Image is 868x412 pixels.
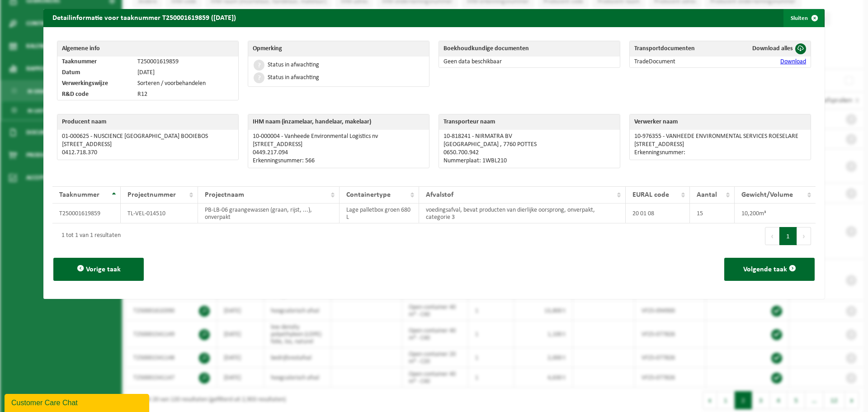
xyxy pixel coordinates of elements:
[127,191,176,199] span: Projectnummer
[439,114,620,130] th: Transporteur naam
[765,227,779,245] button: Previous
[133,78,238,89] td: Sorteren / voorbehandelen
[133,57,238,67] td: T250001619859
[690,204,735,223] td: 15
[57,78,133,89] td: Verwerkingswijze
[797,227,811,245] button: Next
[253,141,425,148] p: [STREET_ADDRESS]
[253,157,425,165] p: Erkenningsnummer: 566
[443,157,615,165] p: Nummerplaat: 1WBL210
[5,392,151,412] iframe: chat widget
[743,266,787,273] span: Volgende taak
[419,204,626,223] td: voedingsafval, bevat producten van dierlijke oorsprong, onverpakt, categorie 3
[752,45,793,52] span: Download alles
[253,149,425,156] p: 0449.217.094
[634,133,806,140] p: 10-976355 - VANHEEDE ENVIRONMENTAL SERVICES ROESELARE
[443,133,615,140] p: 10-818241 - NIRMATRA BV
[198,204,340,223] td: PB-LB-06 graangewassen (graan, rijst, ...), onverpakt
[253,133,425,140] p: 10-000004 - Vanheede Environmental Logistics nv
[626,204,689,223] td: 20 01 08
[735,204,816,223] td: 10,200m³
[53,258,144,281] button: Vorige taak
[724,258,815,281] button: Volgende taak
[133,89,238,100] td: R12
[340,204,419,223] td: Lage palletbox groen 680 L
[121,204,198,223] td: TL-VEL-014510
[630,57,725,67] td: TradeDocument
[133,67,238,78] td: [DATE]
[630,114,811,130] th: Verwerker naam
[439,41,620,57] th: Boekhoudkundige documenten
[57,57,133,67] td: Taaknummer
[632,191,669,199] span: EURAL code
[248,41,429,57] th: Opmerking
[741,191,793,199] span: Gewicht/Volume
[634,141,806,148] p: [STREET_ADDRESS]
[443,141,615,148] p: [GEOGRAPHIC_DATA] , 7760 POTTES
[780,58,806,65] a: Download
[52,204,121,223] td: T250001619859
[57,41,238,57] th: Algemene info
[57,114,238,130] th: Producent naam
[205,191,244,199] span: Projectnaam
[779,227,797,245] button: 1
[57,228,121,244] div: 1 tot 1 van 1 resultaten
[634,149,806,156] p: Erkenningsnummer:
[57,89,133,100] td: R&D code
[62,133,234,140] p: 01-000625 - NUSCIENCE [GEOGRAPHIC_DATA] BOOIEBOS
[43,9,245,26] h2: Detailinformatie voor taaknummer T250001619859 ([DATE])
[346,191,391,199] span: Containertype
[62,141,234,148] p: [STREET_ADDRESS]
[62,149,234,156] p: 0412.718.370
[697,191,717,199] span: Aantal
[86,266,121,273] span: Vorige taak
[268,62,319,68] div: Status in afwachting
[783,9,824,27] button: Sluiten
[630,41,725,57] th: Transportdocumenten
[443,149,615,156] p: 0650.700.942
[268,75,319,81] div: Status in afwachting
[439,57,620,67] td: Geen data beschikbaar
[57,67,133,78] td: Datum
[59,191,99,199] span: Taaknummer
[426,191,453,199] span: Afvalstof
[248,114,429,130] th: IHM naam (inzamelaar, handelaar, makelaar)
